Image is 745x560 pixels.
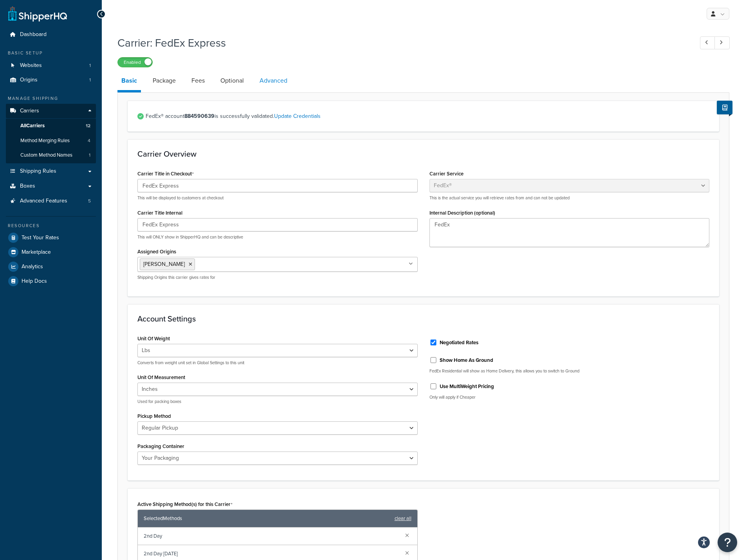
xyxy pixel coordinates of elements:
span: 2nd Day [DATE] [144,548,399,559]
a: Boxes [6,179,96,193]
a: Dashboard [6,27,96,42]
a: Custom Method Names1 [6,148,96,163]
a: Analytics [6,260,96,274]
span: Test Your Rates [22,235,59,241]
span: Websites [20,62,42,69]
a: Previous Record [700,36,715,49]
label: Active Shipping Method(s) for this Carrier [137,501,233,508]
button: Show Help Docs [717,101,732,114]
p: Used for packing boxes [137,399,418,405]
a: Help Docs [6,274,96,288]
label: Use MultiWeight Pricing [440,383,494,390]
a: Advanced Features5 [6,194,96,208]
label: Carrier Title in Checkout [137,171,194,177]
label: Carrier Title Internal [137,210,182,216]
span: Origins [20,77,38,83]
span: 1 [89,62,91,69]
button: Open Resource Center [718,533,737,552]
span: All Carriers [20,123,45,129]
span: Advanced Features [20,198,67,204]
span: 2nd Day [144,531,399,542]
span: 4 [88,137,90,144]
span: Carriers [20,108,39,114]
span: Analytics [22,264,43,270]
a: clear all [395,513,411,524]
p: FedEx Residential will show as Home Delivery, this allows you to switch to Ground [429,368,710,374]
span: 1 [89,77,91,83]
li: Origins [6,73,96,87]
label: Internal Description (optional) [429,210,495,216]
span: Marketplace [22,249,51,256]
strong: 884590639 [184,112,215,120]
li: Carriers [6,104,96,163]
a: Fees [188,71,209,90]
span: Custom Method Names [20,152,72,159]
a: Origins1 [6,73,96,87]
a: Test Your Rates [6,231,96,245]
a: AllCarriers12 [6,119,96,133]
li: Method Merging Rules [6,134,96,148]
a: Update Credentials [274,112,321,120]
a: Method Merging Rules4 [6,134,96,148]
span: Selected Methods [144,513,391,524]
span: Dashboard [20,31,47,38]
h3: Account Settings [137,314,709,323]
h1: Carrier: FedEx Express [117,35,685,51]
label: Packaging Container [137,443,184,449]
span: FedEx® account is successfully validated. [146,111,709,122]
div: Basic Setup [6,50,96,56]
span: Boxes [20,183,35,190]
li: Websites [6,58,96,73]
a: Marketplace [6,245,96,259]
li: Advanced Features [6,194,96,208]
label: Negotiated Rates [440,339,478,346]
label: Enabled [118,58,152,67]
label: Assigned Origins [137,249,176,255]
a: Shipping Rules [6,164,96,179]
a: Package [149,71,180,90]
span: Method Merging Rules [20,137,70,144]
label: Show Home As Ground [440,357,493,364]
span: 5 [88,198,91,204]
span: 1 [89,152,90,159]
p: Only will apply if Cheaper [429,394,710,400]
label: Unit Of Weight [137,336,170,341]
div: Manage Shipping [6,95,96,102]
p: Converts from weight unit set in Global Settings to this unit [137,360,418,366]
a: Advanced [256,71,291,90]
p: This will be displayed to customers at checkout [137,195,418,201]
a: Carriers [6,104,96,118]
span: Shipping Rules [20,168,56,175]
label: Pickup Method [137,413,171,419]
span: 12 [86,123,90,129]
span: Help Docs [22,278,47,285]
a: Optional [216,71,248,90]
p: This is the actual service you will retrieve rates from and can not be updated [429,195,710,201]
p: Shipping Origins this carrier gives rates for [137,275,418,280]
a: Basic [117,71,141,92]
textarea: FedEx [429,218,710,247]
p: This will ONLY show in ShipperHQ and can be descriptive [137,234,418,240]
h3: Carrier Overview [137,150,709,158]
div: Resources [6,222,96,229]
label: Carrier Service [429,171,464,177]
a: Websites1 [6,58,96,73]
li: Custom Method Names [6,148,96,163]
a: Next Record [714,36,730,49]
span: [PERSON_NAME] [143,260,185,268]
label: Unit Of Measurement [137,374,185,380]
